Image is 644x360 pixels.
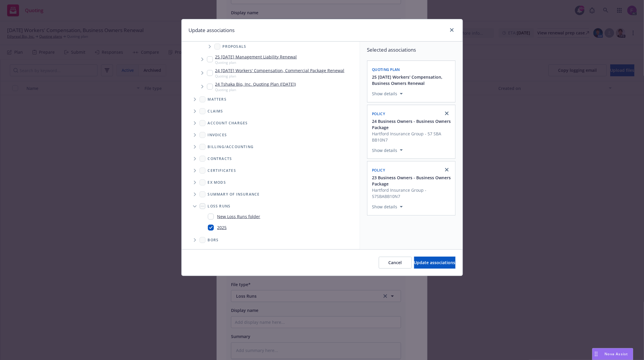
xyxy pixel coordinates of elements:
[367,46,455,53] span: Selected associations
[208,98,227,101] span: Matters
[372,118,452,131] button: 24 Business Owners - Business Owners Package
[208,238,219,242] span: BORs
[448,26,455,34] a: close
[217,213,260,220] a: New Loss Runs folder
[372,175,452,187] button: 23 Business Owners - Business Owners Package
[215,67,345,74] a: 24 [DATE] Workers' Compensation, Commercial Package Renewal
[208,133,227,137] span: Invoices
[370,90,405,97] button: Show details
[208,121,248,125] span: Account charges
[215,87,296,92] span: Quoting plan
[215,54,297,60] a: 25 [DATE] Management Liability Renewal
[370,147,405,154] button: Show details
[370,203,405,210] button: Show details
[605,351,628,356] span: Nova Assist
[372,168,385,173] span: Policy
[208,193,260,196] span: Summary of insurance
[372,111,385,116] span: Policy
[182,141,360,246] div: Folder Tree Example
[443,166,450,173] a: close
[414,257,455,269] button: Update associations
[215,74,345,79] span: Quoting plan
[592,348,633,360] button: Nova Assist
[443,110,450,117] a: close
[208,157,232,161] span: Contracts
[223,45,246,48] span: Proposals
[372,187,452,199] span: Hartford Insurance Group - 57SBABB10N7
[372,67,400,72] span: Quoting plan
[414,260,455,265] span: Update associations
[372,74,452,86] button: 25 [DATE] Workers' Compensation, Business Owners Renewal
[593,348,600,360] div: Drag to move
[372,131,452,143] span: Hartford Insurance Group - 57 SBA BB10N7
[217,224,227,231] a: 2025
[208,204,231,208] span: Loss Runs
[208,181,226,184] span: Ex Mods
[215,81,296,87] a: 24 Tshaka Bio, Inc. Quoting Plan ([DATE])
[215,60,297,65] span: Quoting plan
[389,260,402,265] span: Cancel
[208,110,223,113] span: Claims
[189,26,235,34] h1: Update associations
[379,257,412,269] button: Cancel
[208,145,254,149] span: Billing/Accounting
[208,169,236,172] span: Certificates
